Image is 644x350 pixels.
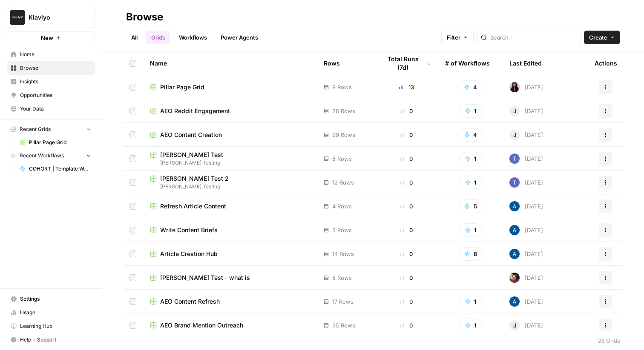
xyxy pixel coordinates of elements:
[150,151,310,167] a: [PERSON_NAME] Test[PERSON_NAME] Testing
[595,51,617,75] div: Actions
[598,336,620,345] div: 25 Grids
[459,247,483,261] button: 8
[509,201,520,211] img: he81ibor8lsei4p3qvg4ugbvimgp
[7,88,95,102] a: Opportunities
[160,250,218,258] span: Article Creation Hub
[459,176,482,189] button: 1
[160,226,218,234] span: Write Content Briefs
[29,13,80,22] span: Klaviyo
[20,125,51,133] span: Recent Grids
[20,336,91,344] span: Help + Support
[509,273,520,283] img: uuwcbni89hkn3n0owe600bhe8ip9
[509,296,543,307] div: [DATE]
[20,309,91,316] span: Usage
[513,107,516,115] span: J
[458,128,483,142] button: 4
[150,183,310,191] span: [PERSON_NAME] Testing
[509,249,520,259] img: he81ibor8lsei4p3qvg4ugbvimgp
[513,321,516,330] span: J
[509,82,543,92] div: [DATE]
[150,51,310,75] div: Name
[160,151,223,159] span: [PERSON_NAME] Test
[509,154,520,164] img: x8yczxid6s1iziywf4pp8m9fenlh
[381,226,431,234] div: 0
[381,297,431,306] div: 0
[513,131,516,139] span: J
[332,178,354,187] span: 12 Rows
[20,78,91,85] span: Insights
[509,225,543,235] div: [DATE]
[160,297,220,306] span: AEO Content Refresh
[459,199,483,213] button: 5
[459,319,482,332] button: 1
[160,202,226,211] span: Refresh Article Content
[20,105,91,113] span: Your Data
[150,321,310,330] a: AEO Brand Mention Outreach
[509,296,520,307] img: he81ibor8lsei4p3qvg4ugbvimgp
[490,33,577,42] input: Search
[381,321,431,330] div: 0
[509,177,543,188] div: [DATE]
[381,154,431,163] div: 0
[458,80,483,94] button: 4
[381,178,431,187] div: 0
[332,297,354,306] span: 17 Rows
[41,34,53,42] span: New
[16,162,95,176] a: COHORT | Template Workflow
[160,273,250,282] span: [PERSON_NAME] Test - what is
[332,107,355,115] span: 28 Rows
[20,295,91,303] span: Settings
[160,131,222,139] span: AEO Content Creation
[509,51,542,75] div: Last Edited
[20,91,91,99] span: Opportunities
[20,51,91,58] span: Home
[150,202,310,211] a: Refresh Article Content
[509,82,520,92] img: rox323kbkgutb4wcij4krxobkpon
[332,273,352,282] span: 5 Rows
[381,131,431,139] div: 0
[589,33,607,42] span: Create
[16,136,95,149] a: Pillar Page Grid
[381,107,431,115] div: 0
[7,31,95,44] button: New
[20,64,91,72] span: Browse
[160,174,229,183] span: [PERSON_NAME] Test 2
[150,297,310,306] a: AEO Content Refresh
[20,152,64,159] span: Recent Workflows
[381,83,431,91] div: 13
[332,226,352,234] span: 3 Rows
[509,201,543,211] div: [DATE]
[150,159,310,167] span: [PERSON_NAME] Testing
[150,250,310,258] a: Article Creation Hub
[150,83,310,91] a: Pillar Page Grid
[7,7,95,28] button: Workspace: Klaviyo
[126,31,143,44] a: All
[150,131,310,139] a: AEO Content Creation
[20,322,91,330] span: Learning Hub
[150,174,310,191] a: [PERSON_NAME] Test 2[PERSON_NAME] Testing
[10,10,25,25] img: Klaviyo Logo
[381,202,431,211] div: 0
[332,250,354,258] span: 14 Rows
[509,130,543,140] div: [DATE]
[332,154,352,163] span: 5 Rows
[7,292,95,306] a: Settings
[447,33,460,42] span: Filter
[150,273,310,282] a: [PERSON_NAME] Test - what is
[160,321,243,330] span: AEO Brand Mention Outreach
[509,177,520,188] img: x8yczxid6s1iziywf4pp8m9fenlh
[509,154,543,164] div: [DATE]
[509,225,520,235] img: he81ibor8lsei4p3qvg4ugbvimgp
[29,139,91,146] span: Pillar Page Grid
[332,321,355,330] span: 35 Rows
[7,48,95,61] a: Home
[332,83,352,91] span: 9 Rows
[150,226,310,234] a: Write Content Briefs
[332,131,355,139] span: 99 Rows
[126,10,163,24] div: Browse
[174,31,212,44] a: Workflows
[381,51,431,75] div: Total Runs (7d)
[216,31,263,44] a: Power Agents
[381,273,431,282] div: 0
[332,202,352,211] span: 4 Rows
